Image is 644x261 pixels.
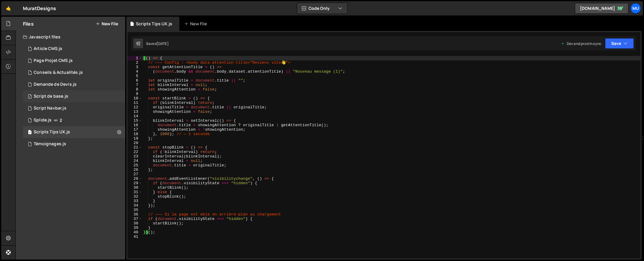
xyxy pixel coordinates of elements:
[23,138,125,150] div: 16543/44950.js
[575,3,629,14] a: [DOMAIN_NAME]
[128,87,142,92] div: 8
[297,3,347,14] button: Code Only
[128,114,142,118] div: 14
[23,55,125,67] div: 16543/45039.js
[34,141,66,147] div: Témoignages.js
[28,130,32,135] span: 1
[128,123,142,127] div: 16
[128,78,142,83] div: 6
[128,217,142,221] div: 37
[60,118,62,123] span: 2
[34,129,70,135] div: Scripts Tips UX.js
[128,163,142,168] div: 25
[23,114,125,126] div: 16543/44983.js
[128,172,142,176] div: 27
[96,21,118,26] button: New File
[146,41,169,46] div: Saved
[128,118,142,123] div: 15
[128,136,142,141] div: 19
[128,127,142,132] div: 17
[128,176,142,181] div: 28
[128,194,142,199] div: 32
[34,94,68,99] div: Script de base.js
[128,56,142,60] div: 1
[23,43,125,55] div: 16543/44947.js
[34,58,73,63] div: Page Projet CMS.js
[128,221,142,226] div: 38
[128,145,142,150] div: 21
[605,38,634,49] button: Save
[23,126,125,138] div: 16543/44952.js
[34,82,77,87] div: Demande de Devis.js
[23,67,125,79] div: 16543/44953.js
[128,168,142,172] div: 26
[1,1,16,15] a: 🤙
[128,132,142,136] div: 18
[128,226,142,230] div: 39
[630,3,641,14] a: Mu
[34,46,62,51] div: Article CMS.js
[128,150,142,154] div: 22
[128,92,142,96] div: 9
[28,95,32,99] span: 1
[128,110,142,114] div: 13
[128,159,142,163] div: 24
[128,105,142,110] div: 12
[136,21,172,27] div: Scripts Tips UX.js
[23,5,56,12] div: MuratDesigns
[23,90,125,102] div: 16543/44989.js
[128,141,142,145] div: 20
[23,21,34,27] h2: Files
[128,230,142,235] div: 40
[128,235,142,239] div: 41
[128,199,142,203] div: 33
[23,79,125,90] div: 16543/44961.js
[128,69,142,74] div: 4
[128,181,142,185] div: 29
[128,83,142,87] div: 7
[34,118,52,123] div: Splide.js
[34,70,83,75] div: Conseils & Actualités.js
[184,21,209,27] div: New File
[128,60,142,65] div: 2
[128,185,142,190] div: 30
[34,106,66,111] div: Script Navbar.js
[16,31,125,43] div: Javascript files
[128,190,142,194] div: 31
[128,74,142,78] div: 5
[157,41,169,46] div: [DATE]
[128,65,142,69] div: 3
[23,102,125,114] div: 16543/44987.js
[128,203,142,208] div: 34
[128,96,142,101] div: 10
[128,212,142,217] div: 36
[128,154,142,159] div: 23
[128,208,142,212] div: 35
[128,101,142,105] div: 11
[561,41,601,46] div: Dev and prod in sync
